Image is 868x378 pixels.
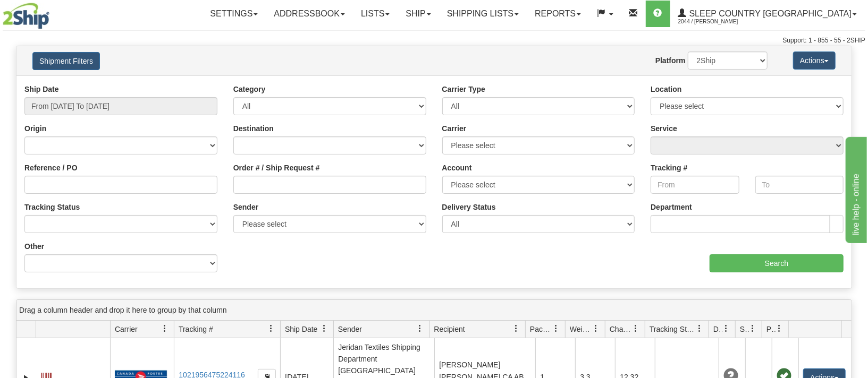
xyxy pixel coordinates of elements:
[587,320,605,338] a: Weight filter column settings
[434,324,465,334] span: Recipient
[442,123,467,134] label: Carrier
[678,16,758,27] span: 2044 / [PERSON_NAME]
[507,320,525,338] a: Recipient filter column settings
[651,162,687,173] label: Tracking #
[744,320,762,338] a: Shipment Issues filter column settings
[527,1,589,27] a: Reports
[651,84,681,94] label: Location
[411,320,429,338] a: Sender filter column settings
[3,3,49,29] img: logo2044.jpg
[24,123,46,134] label: Origin
[8,6,98,19] div: live help - online
[687,9,852,18] span: Sleep Country [GEOGRAPHIC_DATA]
[530,324,552,334] span: Packages
[266,1,353,27] a: Addressbook
[755,176,844,194] input: To
[710,254,844,272] input: Search
[115,324,138,334] span: Carrier
[627,320,645,338] a: Charge filter column settings
[16,300,852,321] div: grid grouping header
[179,324,213,334] span: Tracking #
[547,320,565,338] a: Packages filter column settings
[156,320,174,338] a: Carrier filter column settings
[3,36,865,45] div: Support: 1 - 855 - 55 - 2SHIP
[285,324,317,334] span: Ship Date
[439,1,527,27] a: Shipping lists
[442,162,472,173] label: Account
[262,320,280,338] a: Tracking # filter column settings
[713,324,722,334] span: Delivery Status
[651,202,692,212] label: Department
[24,162,78,173] label: Reference / PO
[793,51,836,70] button: Actions
[570,324,592,334] span: Weight
[651,123,677,134] label: Service
[651,176,739,194] input: From
[32,52,100,70] button: Shipment Filters
[338,324,362,334] span: Sender
[670,1,865,27] a: Sleep Country [GEOGRAPHIC_DATA] 2044 / [PERSON_NAME]
[844,135,867,243] iframe: chat widget
[398,1,439,27] a: Ship
[717,320,735,338] a: Delivery Status filter column settings
[233,84,266,94] label: Category
[233,202,258,212] label: Sender
[655,55,686,66] label: Platform
[202,1,266,27] a: Settings
[650,324,696,334] span: Tracking Status
[690,320,709,338] a: Tracking Status filter column settings
[315,320,333,338] a: Ship Date filter column settings
[24,202,80,212] label: Tracking Status
[233,162,320,173] label: Order # / Ship Request #
[766,324,776,334] span: Pickup Status
[442,84,485,94] label: Carrier Type
[233,123,274,134] label: Destination
[24,84,59,94] label: Ship Date
[740,324,749,334] span: Shipment Issues
[610,324,632,334] span: Charge
[24,241,44,252] label: Other
[442,202,496,212] label: Delivery Status
[353,1,398,27] a: Lists
[770,320,788,338] a: Pickup Status filter column settings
